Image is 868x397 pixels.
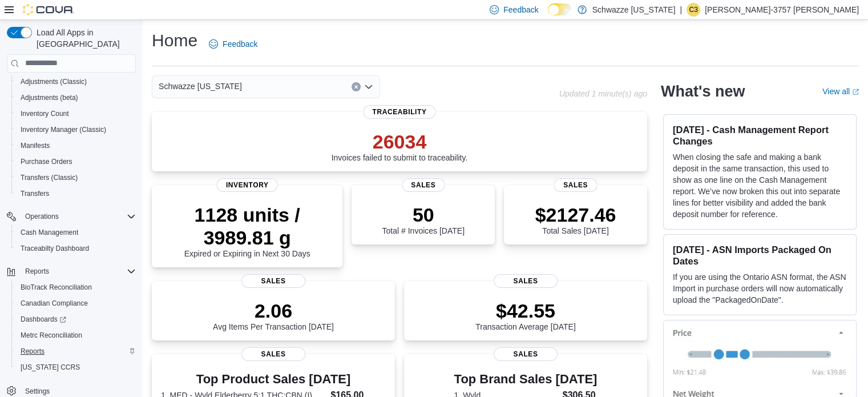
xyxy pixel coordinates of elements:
[475,299,576,331] div: Transaction Average [DATE]
[687,3,700,17] div: Christopher-3757 Gonzalez
[11,154,140,170] button: Purchase Orders
[16,139,54,153] a: Manifests
[494,347,558,361] span: Sales
[21,315,66,324] span: Dashboards
[21,189,49,198] span: Transfers
[673,244,847,267] h3: [DATE] - ASN Imports Packaged On Dates
[25,212,59,221] span: Operations
[11,186,140,202] button: Transfers
[16,226,83,239] a: Cash Management
[16,155,136,169] span: Purchase Orders
[241,347,305,361] span: Sales
[16,171,136,185] span: Transfers (Classic)
[16,91,136,105] span: Adjustments (beta)
[21,93,78,102] span: Adjustments (beta)
[16,296,92,310] a: Canadian Compliance
[159,79,242,93] span: Schwazze [US_STATE]
[11,74,140,90] button: Adjustments (Classic)
[16,312,136,326] span: Dashboards
[204,33,262,55] a: Feedback
[21,283,92,292] span: BioTrack Reconciliation
[16,155,77,169] a: Purchase Orders
[535,203,616,235] div: Total Sales [DATE]
[2,208,140,224] button: Operations
[11,224,140,240] button: Cash Management
[21,210,136,223] span: Operations
[21,173,78,182] span: Transfers (Classic)
[661,82,745,101] h2: What's new
[689,3,697,17] span: C3
[25,387,50,396] span: Settings
[16,187,136,200] span: Transfers
[382,203,464,226] p: 50
[16,242,94,255] a: Traceabilty Dashboard
[213,299,334,331] div: Avg Items Per Transaction [DATE]
[16,107,74,121] a: Inventory Count
[21,228,78,237] span: Cash Management
[705,3,859,17] p: [PERSON_NAME]-3757 [PERSON_NAME]
[213,299,334,322] p: 2.06
[11,170,140,186] button: Transfers (Classic)
[16,123,111,137] a: Inventory Manager (Classic)
[11,122,140,138] button: Inventory Manager (Classic)
[223,38,257,50] span: Feedback
[21,363,80,372] span: [US_STATE] CCRS
[16,312,71,326] a: Dashboards
[11,90,140,106] button: Adjustments (beta)
[21,244,89,253] span: Traceabilty Dashboard
[680,3,682,17] p: |
[11,343,140,359] button: Reports
[559,89,647,98] p: Updated 1 minute(s) ago
[11,295,140,311] button: Canadian Compliance
[16,107,136,121] span: Inventory Count
[16,328,87,342] a: Metrc Reconciliation
[332,130,468,162] div: Invoices failed to submit to traceability.
[21,264,54,278] button: Reports
[454,372,597,386] h3: Top Brand Sales [DATE]
[363,105,435,119] span: Traceability
[23,4,74,15] img: Cova
[352,82,361,91] button: Clear input
[152,29,197,52] h1: Home
[241,274,305,288] span: Sales
[16,91,83,105] a: Adjustments (beta)
[25,267,49,276] span: Reports
[11,327,140,343] button: Metrc Reconciliation
[16,328,136,342] span: Metrc Reconciliation
[16,75,136,89] span: Adjustments (Classic)
[21,299,88,308] span: Canadian Compliance
[21,125,106,134] span: Inventory Manager (Classic)
[592,3,676,17] p: Schwazze [US_STATE]
[16,123,136,137] span: Inventory Manager (Classic)
[21,264,136,278] span: Reports
[2,263,140,279] button: Reports
[11,106,140,122] button: Inventory Count
[16,75,91,89] a: Adjustments (Classic)
[21,210,63,223] button: Operations
[21,141,50,150] span: Manifests
[852,89,859,95] svg: External link
[16,242,136,255] span: Traceabilty Dashboard
[11,311,140,327] a: Dashboards
[21,109,69,118] span: Inventory Count
[673,151,847,220] p: When closing the safe and making a bank deposit in the same transaction, this used to show as one...
[161,203,333,258] div: Expired or Expiring in Next 30 Days
[402,178,445,192] span: Sales
[217,178,278,192] span: Inventory
[16,360,84,374] a: [US_STATE] CCRS
[503,4,538,15] span: Feedback
[554,178,597,192] span: Sales
[11,240,140,256] button: Traceabilty Dashboard
[364,82,373,91] button: Open list of options
[673,124,847,147] h3: [DATE] - Cash Management Report Changes
[32,27,136,50] span: Load All Apps in [GEOGRAPHIC_DATA]
[475,299,576,322] p: $42.55
[16,139,136,153] span: Manifests
[382,203,464,235] div: Total # Invoices [DATE]
[16,344,136,358] span: Reports
[16,360,136,374] span: Washington CCRS
[16,171,82,185] a: Transfers (Classic)
[16,344,49,358] a: Reports
[161,372,386,386] h3: Top Product Sales [DATE]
